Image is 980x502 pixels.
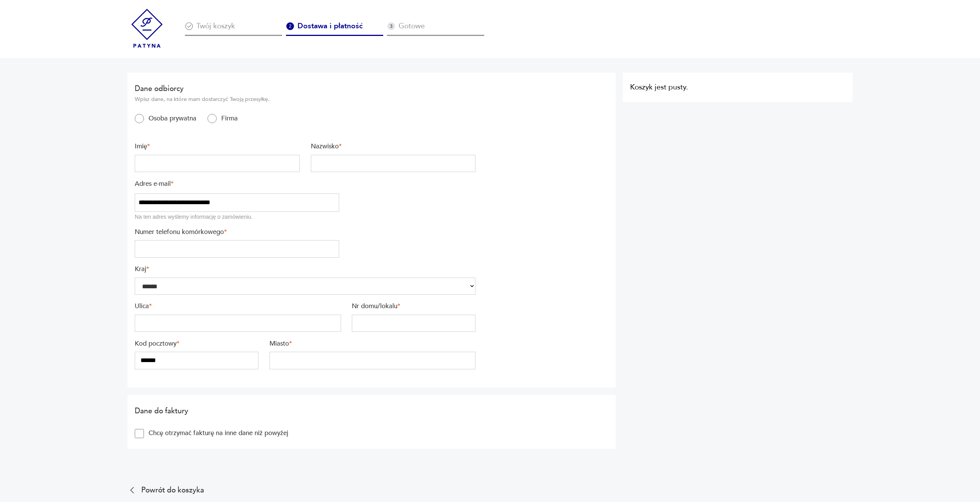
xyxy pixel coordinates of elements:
[135,340,258,348] label: Kod pocztowy
[135,84,475,94] h2: Dane odbiorcy
[630,84,845,91] div: Koszyk jest pusty.
[135,142,300,151] label: Imię
[352,302,475,311] label: Nr domu/lokalu
[135,406,475,416] h2: Dane do faktury
[135,302,341,311] label: Ulica
[185,22,193,30] img: Ikona
[135,96,475,103] p: Wpisz dane, na które mam dostarczyć Twoją przesyłkę.
[135,180,339,188] label: Adres e-mail
[141,487,204,494] p: Powrót do koszyka
[311,142,476,151] label: Nazwisko
[286,22,383,36] div: Dostawa i płatność
[269,340,476,348] label: Miasto
[127,486,616,495] a: Powrót do koszyka
[387,22,395,30] img: Ikona
[217,114,238,123] label: Firma
[387,22,484,36] div: Gotowe
[144,114,196,123] label: Osoba prywatna
[185,22,282,36] div: Twój koszyk
[135,228,339,237] label: Numer telefonu komórkowego
[286,22,294,30] img: Ikona
[144,429,288,438] label: Chcę otrzymać fakturę na inne dane niż powyżej
[135,213,339,221] div: Na ten adres wyślemy informację o zamówieniu.
[135,265,475,274] label: Kraj
[127,9,167,48] img: Patyna - sklep z meblami i dekoracjami vintage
